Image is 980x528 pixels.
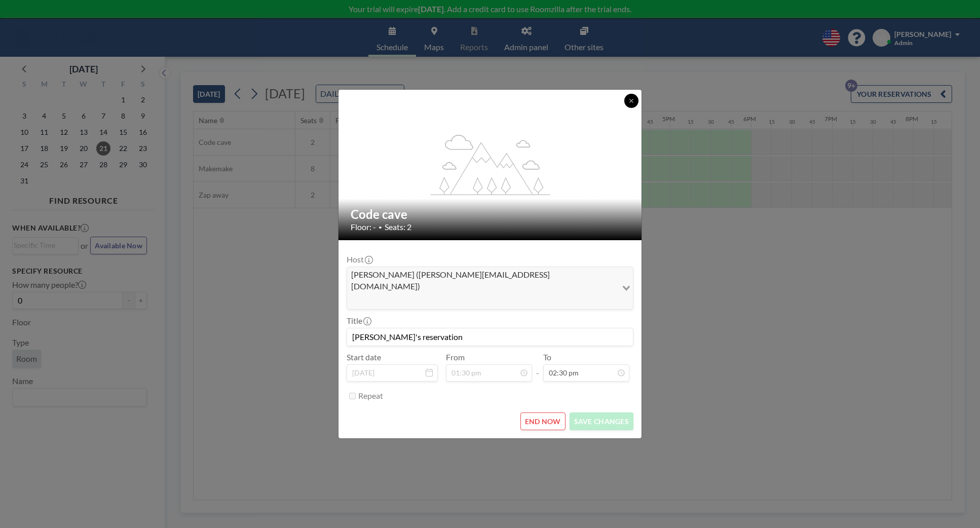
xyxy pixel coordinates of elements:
[379,223,382,231] span: •
[351,207,630,222] h2: Code cave
[520,412,566,430] button: END NOW
[536,356,539,378] span: -
[348,294,616,307] input: Search for option
[446,352,465,362] label: From
[347,328,633,346] input: (No title)
[570,412,633,430] button: SAVE CHANGES
[385,222,411,232] span: Seats: 2
[349,269,615,292] span: [PERSON_NAME] ([PERSON_NAME][EMAIL_ADDRESS][DOMAIN_NAME])
[358,391,383,401] label: Repeat
[347,254,372,265] label: Host
[347,267,633,309] div: Search for option
[347,352,381,362] label: Start date
[351,222,376,232] span: Floor: -
[347,316,370,326] label: Title
[431,134,550,195] g: flex-grow: 1.2;
[543,352,551,362] label: To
